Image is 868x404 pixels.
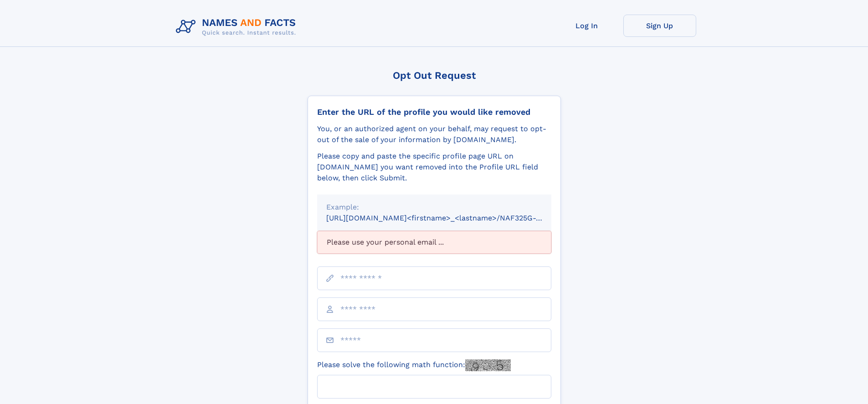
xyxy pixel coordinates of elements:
small: [URL][DOMAIN_NAME]<firstname>_<lastname>/NAF325G-xxxxxxxx [326,214,569,222]
img: Logo Names and Facts [172,15,303,39]
a: Log In [550,15,623,37]
label: Please solve the following math function: [317,359,511,371]
div: Please use your personal email ... [317,231,551,254]
div: Example: [326,202,542,213]
div: Enter the URL of the profile you would like removed [317,107,551,117]
a: Sign Up [623,15,696,37]
div: Opt Out Request [308,70,561,81]
div: You, or an authorized agent on your behalf, may request to opt-out of the sale of your informatio... [317,123,551,145]
div: Please copy and paste the specific profile page URL on [DOMAIN_NAME] you want removed into the Pr... [317,151,551,184]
